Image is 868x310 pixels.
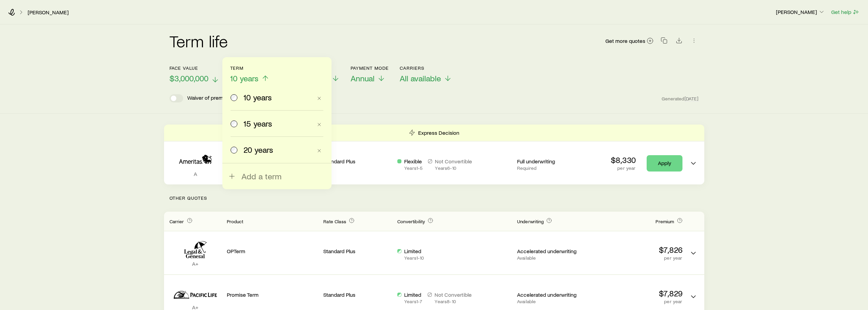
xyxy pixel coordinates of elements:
p: Years 1 - 5 [404,165,423,171]
p: per year [591,255,682,261]
p: Limited [404,291,422,298]
button: CarriersAll available [400,65,452,83]
p: Standard Plus [323,158,392,165]
p: $8,330 [611,155,636,165]
p: Standard Plus [323,291,392,298]
p: Years 6 - 10 [435,165,472,171]
p: per year [591,299,682,304]
p: Available [517,255,586,261]
p: A [170,170,221,177]
h2: Term life [170,33,228,49]
span: Get more quotes [605,38,645,44]
p: Required [517,165,586,171]
span: Convertibility [397,218,425,224]
p: Express Decision [418,129,459,136]
span: Carrier [170,218,184,224]
p: $7,829 [591,289,682,298]
span: All available [400,74,441,83]
a: Download CSV [674,38,684,45]
p: Waiver of premium rider [187,94,243,102]
span: $3,000,000 [170,74,208,83]
p: OPTerm [227,248,318,255]
button: Payment ModeAnnual [351,65,389,83]
p: Accelerated underwriting [517,291,586,298]
p: A+ [170,260,221,267]
span: Annual [351,74,374,83]
span: Rate Class [323,218,346,224]
p: Face value [170,65,219,71]
p: Flexible [404,158,423,165]
p: Years 8 - 10 [435,299,472,304]
span: 10 years [230,74,259,83]
p: Term [230,65,269,71]
button: [PERSON_NAME] [776,8,825,16]
p: Carriers [400,65,452,71]
button: Term10 years [230,65,269,83]
button: Get help [831,8,860,16]
span: Underwriting [517,218,544,224]
p: Promise Term [227,291,318,298]
p: Payment Mode [351,65,389,71]
button: Face value$3,000,000 [170,65,219,83]
p: Available [517,299,586,304]
a: [PERSON_NAME] [27,9,69,16]
p: Limited [404,248,424,255]
p: Years 1 - 7 [404,299,422,304]
p: Standard Plus [323,248,392,255]
p: Years 1 - 10 [404,255,424,261]
p: [PERSON_NAME] [776,9,825,15]
div: Term quotes [164,125,704,184]
span: [DATE] [685,96,699,102]
a: Apply [647,155,682,172]
p: Other Quotes [164,184,704,212]
span: Product [227,218,244,224]
span: Generated [662,96,698,102]
span: Premium [656,218,674,224]
p: Not Convertible [435,158,472,165]
p: $7,826 [591,245,682,255]
p: per year [611,165,636,171]
p: Full underwriting [517,158,586,165]
a: Get more quotes [605,37,654,45]
p: Accelerated underwriting [517,248,586,255]
p: Not Convertible [435,291,472,298]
